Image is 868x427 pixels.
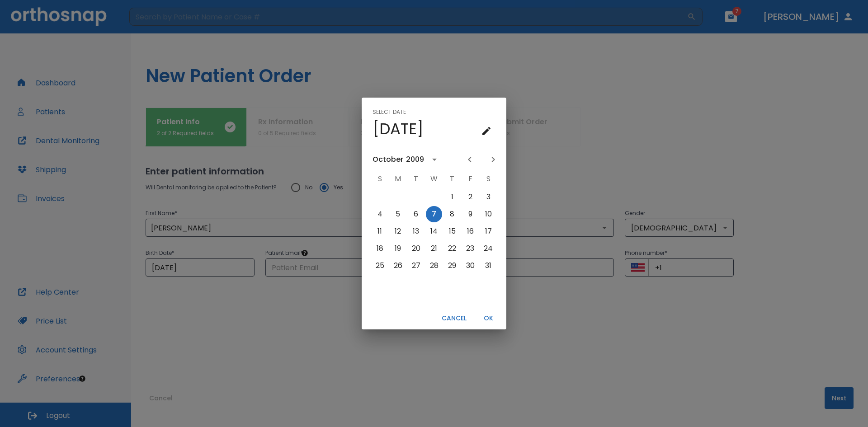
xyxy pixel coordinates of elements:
button: Oct 26, 2009 [390,258,406,274]
button: OK [474,311,503,326]
span: M [390,170,406,188]
span: W [426,170,442,188]
span: Select date [373,105,406,119]
div: October [373,154,403,165]
button: Oct 28, 2009 [426,258,442,274]
button: Oct 9, 2009 [462,206,478,222]
button: Oct 12, 2009 [390,223,406,239]
span: T [408,170,424,188]
button: Oct 20, 2009 [408,240,424,257]
button: Oct 13, 2009 [408,223,424,239]
button: Oct 8, 2009 [444,206,460,222]
button: Oct 31, 2009 [480,258,496,274]
h4: [DATE] [373,119,424,138]
button: Oct 5, 2009 [390,206,406,222]
button: Oct 7, 2009 [426,206,442,222]
button: Oct 11, 2009 [372,223,388,239]
button: Oct 16, 2009 [462,223,478,239]
button: Oct 15, 2009 [444,223,460,239]
button: Oct 27, 2009 [408,258,424,274]
button: Oct 29, 2009 [444,258,460,274]
span: S [372,170,388,188]
button: Previous month [462,152,477,167]
button: calendar view is open, switch to year view [427,152,442,167]
button: Oct 30, 2009 [462,258,478,274]
button: Oct 4, 2009 [372,206,388,222]
div: 2009 [406,154,424,165]
button: Oct 19, 2009 [390,240,406,257]
button: Oct 10, 2009 [480,206,496,222]
button: Oct 25, 2009 [372,258,388,274]
button: Oct 24, 2009 [480,240,496,257]
button: Next month [486,152,501,167]
button: calendar view is open, go to text input view [477,122,495,140]
button: Oct 22, 2009 [444,240,460,257]
button: Oct 17, 2009 [480,223,496,239]
button: Oct 2, 2009 [462,189,478,205]
button: Oct 23, 2009 [462,240,478,257]
button: Oct 6, 2009 [408,206,424,222]
button: Oct 3, 2009 [480,189,496,205]
span: S [480,170,496,188]
button: Oct 21, 2009 [426,240,442,257]
span: F [462,170,478,188]
span: T [444,170,460,188]
button: Cancel [438,311,470,326]
button: Oct 14, 2009 [426,223,442,239]
button: Oct 18, 2009 [372,240,388,257]
button: Oct 1, 2009 [444,189,460,205]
